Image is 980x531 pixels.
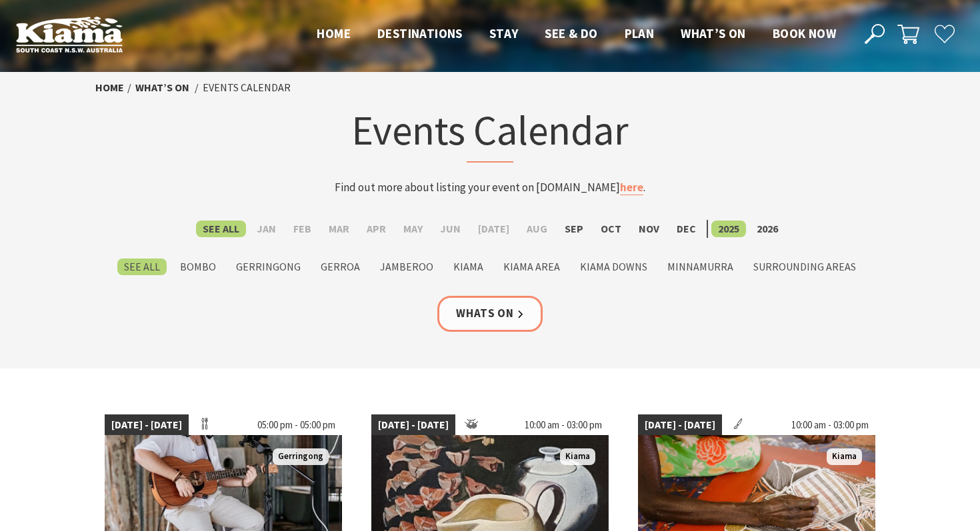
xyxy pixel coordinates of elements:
label: Kiama [447,259,490,275]
span: 10:00 am - 03:00 pm [785,414,875,436]
span: Gerringong [273,448,329,465]
label: See All [196,221,246,237]
span: Destinations [377,25,463,41]
label: Aug [520,221,554,237]
label: Gerroa [314,259,367,275]
nav: Main Menu [303,23,849,45]
p: Find out more about listing your event on [DOMAIN_NAME] . [229,179,751,197]
a: here [620,180,643,195]
label: Kiama Downs [573,259,654,275]
span: [DATE] - [DATE] [371,414,455,436]
a: Whats On [437,296,543,331]
label: Surrounding Areas [747,259,863,275]
label: Jan [250,221,283,237]
label: Jamberoo [373,259,440,275]
span: What’s On [681,25,746,41]
label: 2026 [750,221,785,237]
label: Minnamurra [661,259,740,275]
label: Mar [322,221,356,237]
h1: Events Calendar [229,103,751,163]
img: Kiama Logo [16,16,123,53]
label: Feb [287,221,318,237]
span: [DATE] - [DATE] [105,414,189,436]
label: [DATE] [471,221,516,237]
label: Bombo [173,259,223,275]
span: 05:00 pm - 05:00 pm [251,414,342,436]
span: [DATE] - [DATE] [638,414,722,436]
span: 10:00 am - 03:00 pm [518,414,609,436]
label: See All [117,259,167,275]
span: Stay [489,25,519,41]
label: Apr [360,221,393,237]
span: See & Do [545,25,597,41]
label: Gerringong [229,259,307,275]
span: Kiama [827,448,862,465]
span: Home [317,25,351,41]
li: Events Calendar [203,79,291,97]
label: Nov [632,221,666,237]
label: Jun [433,221,467,237]
label: 2025 [711,221,746,237]
a: What’s On [135,81,189,95]
span: Plan [625,25,655,41]
span: Kiama [560,448,595,465]
span: Book now [773,25,836,41]
label: Sep [558,221,590,237]
label: Dec [670,221,703,237]
label: Oct [594,221,628,237]
label: May [397,221,429,237]
label: Kiama Area [497,259,567,275]
a: Home [95,81,124,95]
